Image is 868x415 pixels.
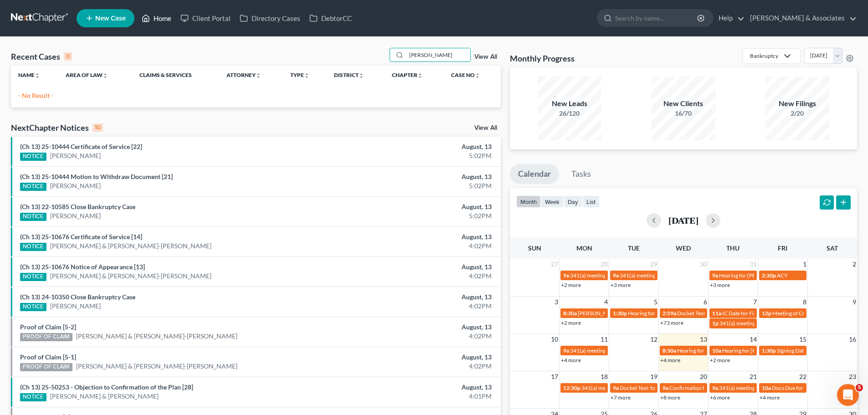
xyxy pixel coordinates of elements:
[719,320,807,327] span: 341(a) meeting for [PERSON_NAME]
[561,319,581,326] a: +2 more
[628,310,747,317] span: Hearing for [PERSON_NAME] & [PERSON_NAME]
[745,10,857,26] a: [PERSON_NAME] & Associates
[613,384,619,391] span: 9a
[76,332,237,341] a: [PERSON_NAME] & [PERSON_NAME]-[PERSON_NAME]
[50,241,211,251] a: [PERSON_NAME] & [PERSON_NAME]-[PERSON_NAME]
[760,394,780,401] a: +4 more
[340,392,492,401] div: 4:01PM
[528,244,541,252] span: Sun
[538,109,601,118] div: 26/120
[802,297,807,307] span: 8
[576,244,592,252] span: Mon
[11,122,103,133] div: NextChapter Notices
[103,73,108,78] i: unfold_more
[20,183,46,191] div: NOTICE
[340,362,492,371] div: 4:02PM
[582,195,600,208] button: list
[50,181,101,190] a: [PERSON_NAME]
[660,357,680,364] a: +4 more
[564,195,582,208] button: day
[235,10,305,26] a: Directory Cases
[762,347,776,354] span: 1:30p
[660,394,680,401] a: +8 more
[50,151,101,160] a: [PERSON_NAME]
[649,259,658,270] span: 29
[652,109,715,118] div: 16/70
[334,72,364,78] a: Districtunfold_more
[778,244,787,252] span: Fri
[600,334,609,345] span: 11
[18,91,493,100] p: - No Result -
[290,72,309,78] a: Typeunfold_more
[719,384,807,391] span: 341(a) meeting for [PERSON_NAME]
[712,384,718,391] span: 9a
[749,259,758,270] span: 31
[340,353,492,362] div: August, 13
[563,272,569,279] span: 9a
[719,272,790,279] span: Hearing for [PERSON_NAME]
[406,48,470,61] input: Search by name...
[677,347,796,354] span: Hearing for [PERSON_NAME] & [PERSON_NAME]
[570,272,706,279] span: 341(a) meeting for [PERSON_NAME] & [PERSON_NAME]
[516,195,541,208] button: month
[340,383,492,392] div: August, 13
[777,272,787,279] span: ACY
[340,142,492,151] div: August, 13
[856,384,863,391] span: 5
[563,347,569,354] span: 9a
[848,371,857,382] span: 23
[663,347,676,354] span: 8:30a
[613,310,627,317] span: 1:30p
[474,54,497,60] a: View All
[20,323,76,331] a: Proof of Claim [5-2]
[50,302,101,311] a: [PERSON_NAME]
[563,164,599,184] a: Tasks
[340,292,492,302] div: August, 13
[710,282,730,288] a: +3 more
[613,272,619,279] span: 9a
[765,98,829,109] div: New Filings
[699,334,708,345] span: 13
[226,72,261,78] a: Attorneyunfold_more
[563,310,577,317] span: 8:30a
[677,310,807,317] span: Docket Text: for [PERSON_NAME] & [PERSON_NAME]
[50,392,159,401] a: [PERSON_NAME] & [PERSON_NAME]
[668,215,699,225] h2: [DATE]
[649,371,658,382] span: 19
[18,72,40,78] a: Nameunfold_more
[359,73,364,78] i: unfold_more
[628,244,640,252] span: Tue
[703,297,708,307] span: 6
[340,302,492,311] div: 4:02PM
[561,282,581,288] a: +2 more
[340,211,492,220] div: 5:02PM
[827,244,838,252] span: Sat
[611,282,631,288] a: +3 more
[137,10,176,26] a: Home
[340,241,492,251] div: 4:02PM
[712,272,718,279] span: 9a
[474,125,497,131] a: View All
[848,334,857,345] span: 16
[340,151,492,160] div: 5:02PM
[20,393,46,401] div: NOTICE
[340,332,492,341] div: 4:02PM
[132,66,219,84] th: Claims & Services
[20,363,72,371] div: PROOF OF CLAIM
[20,383,193,391] a: (Ch 13) 25-50253 - Objection to Confirmation of the Plan [28]
[50,211,101,220] a: [PERSON_NAME]
[649,334,658,345] span: 12
[50,272,211,281] a: [PERSON_NAME] & [PERSON_NAME]-[PERSON_NAME]
[20,263,145,271] a: (Ch 13) 25-10676 Notice of Appearance [13]
[699,371,708,382] span: 20
[20,143,142,150] a: (Ch 13) 25-10444 Certificate of Service [22]
[20,303,46,311] div: NOTICE
[20,333,72,341] div: PROOF OF CLAIM
[663,384,668,391] span: 9a
[475,73,480,78] i: unfold_more
[538,98,601,109] div: New Leads
[581,384,669,391] span: 341(a) meeting for [PERSON_NAME]
[340,232,492,241] div: August, 13
[340,202,492,211] div: August, 13
[340,323,492,332] div: August, 13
